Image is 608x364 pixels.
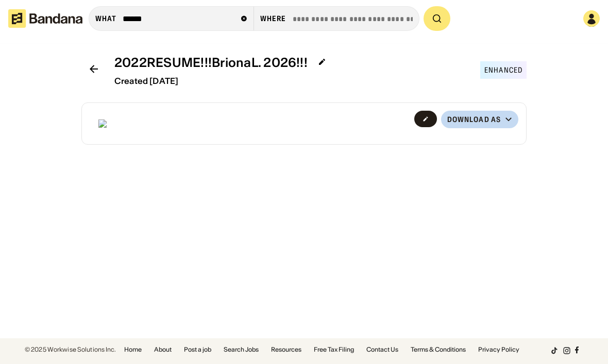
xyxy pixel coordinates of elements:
div: Enhanced [480,61,527,79]
a: Terms & Conditions [411,346,466,353]
img: Bandana logotype [8,9,82,28]
div: © 2025 Workwise Solutions Inc. [25,346,116,353]
div: Where [260,14,286,23]
div: 2022RESUME!!!BrionaL. 2026!!! [114,56,308,71]
a: Post a job [184,346,211,353]
a: Contact Us [366,346,398,353]
a: Home [124,346,142,353]
div: what [95,14,116,23]
a: Search Jobs [224,346,259,353]
div: Created [DATE] [114,76,332,86]
a: About [154,346,172,353]
img: resumePreview [98,119,166,128]
a: Free Tax Filing [314,346,354,353]
a: Resources [271,346,301,353]
div: Download as [447,115,501,124]
a: Privacy Policy [478,346,519,353]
